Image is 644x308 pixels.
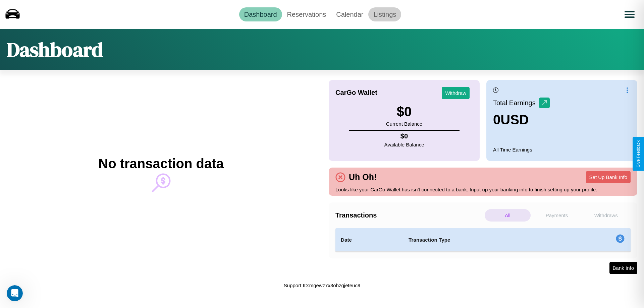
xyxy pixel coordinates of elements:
button: Set Up Bank Info [586,171,631,183]
p: Current Balance [386,119,422,128]
a: Listings [368,7,401,21]
p: Support ID: mgewz7x3ohzgjeteuc9 [284,281,360,290]
h4: Transaction Type [409,236,561,244]
a: Calendar [331,7,368,21]
a: Reservations [282,7,331,21]
h4: Date [341,236,398,244]
p: Total Earnings [493,97,539,109]
iframe: Intercom live chat [7,285,23,301]
h4: Uh Oh! [345,172,380,182]
h4: CarGo Wallet [335,89,377,97]
table: simple table [335,228,631,252]
h3: 0 USD [493,112,550,127]
button: Bank Info [609,262,637,274]
p: All [485,209,531,222]
h4: Transactions [335,211,483,219]
p: All Time Earnings [493,145,631,154]
h3: $ 0 [386,104,422,119]
p: Withdraws [583,209,629,222]
p: Available Balance [384,140,424,149]
h4: $ 0 [384,132,424,140]
h1: Dashboard [7,36,103,63]
button: Withdraw [442,87,470,99]
a: Dashboard [239,7,282,21]
div: Give Feedback [636,140,641,168]
p: Payments [534,209,580,222]
button: Open menu [620,5,639,24]
h2: No transaction data [98,156,223,171]
p: Looks like your CarGo Wallet has isn't connected to a bank. Input up your banking info to finish ... [335,185,631,194]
